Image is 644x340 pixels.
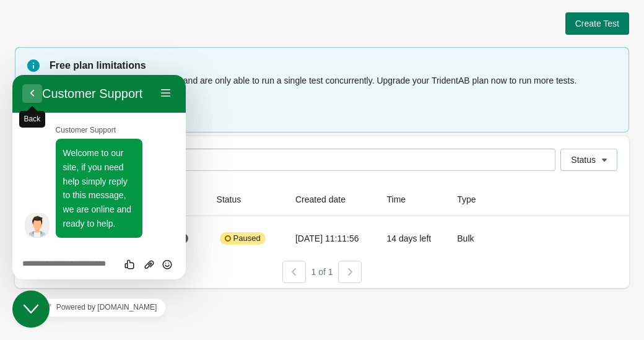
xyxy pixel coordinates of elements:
[12,138,37,163] img: Agent profile image
[290,188,363,211] button: Created date
[50,73,617,120] div: You are currently on our Free plan and are only able to run a single test concurrently. Upgrade y...
[128,183,146,196] button: Upload File
[311,267,333,277] span: 1 of 1
[12,290,52,328] iframe: chat widget
[146,183,163,196] button: Insert emoji
[212,188,259,211] button: Status
[50,58,617,73] p: Free plan limitations
[457,226,493,251] div: Bulk
[575,19,619,28] span: Create Test
[51,73,120,153] span: Welcome to our site, if you need help simply reply to this message, we are online and ready to help.
[387,226,438,251] div: 14 days left
[565,12,629,35] button: Create Test
[382,188,424,211] button: Time
[560,149,617,171] button: Status
[109,183,128,196] div: Rate this chat
[452,188,493,211] button: Type
[12,75,186,279] iframe: chat widget
[109,183,163,196] div: Group of buttons
[43,50,161,61] p: Customer Support
[220,232,266,245] div: Paused
[571,155,596,165] span: Status
[12,294,186,321] iframe: chat widget
[295,226,367,251] div: [DATE] 11:11:56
